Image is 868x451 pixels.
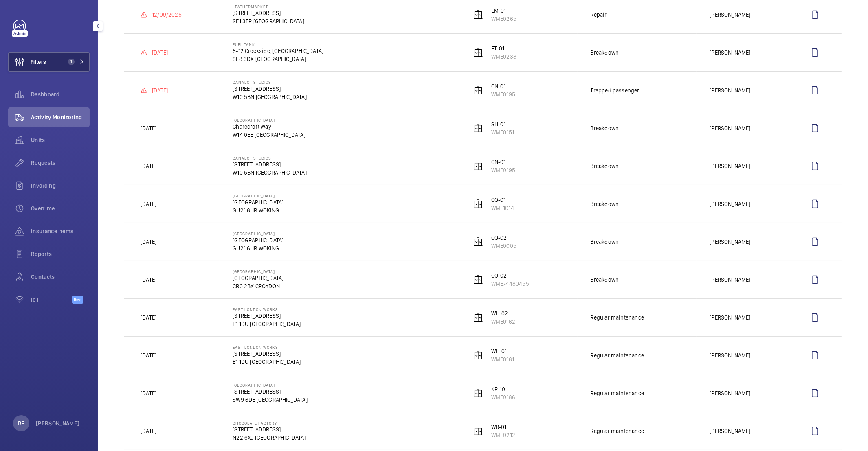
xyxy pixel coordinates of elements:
p: [PERSON_NAME] [36,419,80,427]
button: Filters1 [8,52,90,72]
p: WME0162 [491,317,515,326]
p: WME0151 [491,128,514,136]
p: Charecroft Way [233,123,305,131]
p: [STREET_ADDRESS], [233,9,304,17]
p: WB-01 [491,423,515,431]
span: Activity Monitoring [31,113,90,121]
p: [DATE] [141,162,156,170]
p: W14 0EE [GEOGRAPHIC_DATA] [233,131,305,139]
span: Requests [31,159,90,167]
p: Breakdown [591,162,619,170]
p: Breakdown [591,238,619,246]
p: [GEOGRAPHIC_DATA] [233,236,283,244]
img: elevator.svg [473,199,483,209]
span: Filters [31,58,46,66]
span: Overtime [31,204,90,212]
p: [DATE] [152,86,168,94]
p: [PERSON_NAME] [710,389,750,397]
p: [PERSON_NAME] [710,124,750,132]
p: WME74480455 [491,280,529,288]
p: Regular maintenance [591,427,644,435]
p: 12/09/2025 [152,11,182,19]
span: 1 [68,59,75,65]
p: CQ-01 [491,196,514,204]
p: [GEOGRAPHIC_DATA] [233,269,283,274]
img: elevator.svg [473,313,483,322]
p: WME0195 [491,90,515,99]
p: BF [18,419,24,427]
p: E1 1DU [GEOGRAPHIC_DATA] [233,358,301,366]
p: SE8 3DX [GEOGRAPHIC_DATA] [233,55,323,63]
span: Beta [72,296,83,304]
p: W10 5BN [GEOGRAPHIC_DATA] [233,169,307,177]
p: Breakdown [591,48,619,57]
p: Regular maintenance [591,389,644,397]
p: [DATE] [141,276,156,284]
p: [STREET_ADDRESS] [233,388,308,396]
p: WME0238 [491,53,516,61]
p: Leathermarket [233,4,304,9]
p: GU21 6HR WOKING [233,244,283,252]
p: [DATE] [141,427,156,435]
p: [DATE] [141,124,156,132]
p: W10 5BN [GEOGRAPHIC_DATA] [233,93,307,101]
p: [PERSON_NAME] [710,238,750,246]
p: CN-01 [491,82,515,90]
p: [DATE] [141,351,156,359]
p: [STREET_ADDRESS] [233,312,301,320]
p: [PERSON_NAME] [710,200,750,208]
p: WME1014 [491,204,514,212]
p: Breakdown [591,276,619,284]
p: Regular maintenance [591,351,644,359]
img: elevator.svg [473,161,483,171]
span: Insurance items [31,227,90,235]
p: CN-01 [491,158,515,166]
p: [PERSON_NAME] [710,313,750,322]
p: N22 6XJ [GEOGRAPHIC_DATA] [233,433,306,442]
img: elevator.svg [473,10,483,20]
span: Units [31,136,90,144]
p: 8-12 Creekside, [GEOGRAPHIC_DATA] [233,47,323,55]
p: WME0195 [491,166,515,174]
p: Fuel Tank [233,42,323,47]
p: WME0212 [491,431,515,439]
p: [PERSON_NAME] [710,427,750,435]
p: Trapped passenger [591,86,639,94]
p: [DATE] [141,238,156,246]
p: [PERSON_NAME] [710,276,750,284]
p: [DATE] [152,48,168,57]
p: WH-01 [491,347,514,355]
img: elevator.svg [473,85,483,95]
p: [GEOGRAPHIC_DATA] [233,118,305,123]
span: Reports [31,250,90,258]
p: [STREET_ADDRESS], [233,160,307,169]
img: elevator.svg [473,123,483,133]
p: WME0186 [491,393,515,401]
p: [GEOGRAPHIC_DATA] [233,198,283,206]
p: East London Works [233,307,301,312]
p: [DATE] [141,389,156,397]
p: CR0 2BX CROYDON [233,282,283,290]
p: SW9 6DE [GEOGRAPHIC_DATA] [233,396,308,404]
p: CO-02 [491,271,529,280]
p: WME0161 [491,355,514,363]
span: Invoicing [31,182,90,190]
p: [STREET_ADDRESS], [233,85,307,93]
p: [PERSON_NAME] [710,351,750,359]
p: Regular maintenance [591,313,644,322]
p: E1 1DU [GEOGRAPHIC_DATA] [233,320,301,328]
img: elevator.svg [473,426,483,436]
p: CQ-02 [491,234,516,242]
p: [GEOGRAPHIC_DATA] [233,274,283,282]
p: Canalot Studios [233,80,307,85]
p: KP-10 [491,385,515,393]
p: SE1 3ER [GEOGRAPHIC_DATA] [233,17,304,25]
p: [STREET_ADDRESS] [233,350,301,358]
p: [PERSON_NAME] [710,11,750,19]
img: elevator.svg [473,350,483,360]
p: GU21 6HR WOKING [233,206,283,215]
p: Breakdown [591,200,619,208]
img: elevator.svg [473,48,483,57]
p: Canalot Studios [233,155,307,160]
span: Dashboard [31,90,90,99]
